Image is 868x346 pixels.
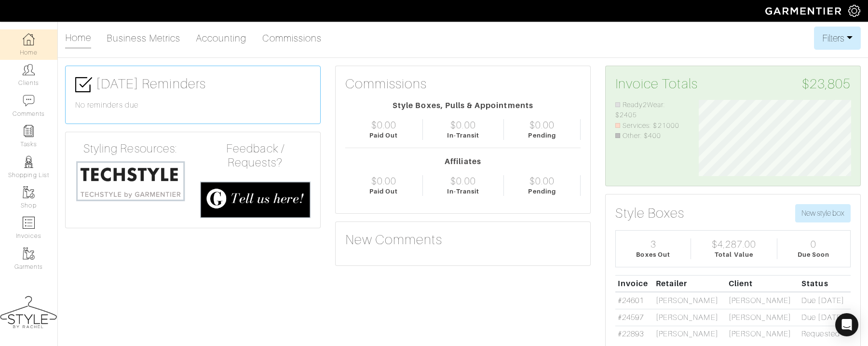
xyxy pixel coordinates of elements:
[615,76,851,92] h3: Invoice Totals
[848,5,860,17] img: gear-icon-white-bd11855cb880d31180b6d7d6211b90ccbf57a29d726f0c71d8c61bd08dd39cc2.png
[23,186,35,198] img: garments-icon-b7da505a4dc4fd61783c78ac3ca0ef83fa9d6f193b1c9dc38574b1d14d53ca28.png
[345,76,427,92] h3: Commissions
[371,175,396,187] div: $0.00
[528,187,556,196] div: Pending
[835,313,858,336] div: Open Intercom Messenger
[615,131,684,141] li: Other: $400
[726,292,799,309] td: [PERSON_NAME]
[653,275,726,292] th: Retailer
[450,175,475,187] div: $0.00
[726,275,799,292] th: Client
[618,313,644,322] a: #24597
[75,101,311,110] h6: No reminders due
[262,28,322,48] a: Commissions
[618,296,644,305] a: #24601
[799,309,850,326] td: Due [DATE]
[200,142,311,170] h4: Feedback / Requests?
[196,28,247,48] a: Accounting
[75,76,311,93] h3: [DATE] Reminders
[345,156,581,167] div: Affiliates
[529,119,555,131] div: $0.00
[369,187,398,196] div: Paid Out
[75,76,92,93] img: check-box-icon-36a4915ff3ba2bd8f6e4f29bc755bb66becd62c870f447fc0dd1365fcfddab58.png
[447,187,480,196] div: In-Transit
[65,28,91,49] a: Home
[653,309,726,326] td: [PERSON_NAME]
[200,181,311,219] img: feedback_requests-3821251ac2bd56c73c230f3229a5b25d6eb027adea667894f41107c140538ee0.png
[760,2,848,19] img: garmentier-logo-header-white-b43fb05a5012e4ada735d5af1a66efaba907eab6374d6393d1fbf88cb4ef424d.png
[726,326,799,342] td: [PERSON_NAME]
[23,248,35,260] img: garments-icon-b7da505a4dc4fd61783c78ac3ca0ef83fa9d6f193b1c9dc38574b1d14d53ca28.png
[615,275,653,292] th: Invoice
[345,100,581,111] div: Style Boxes, Pulls & Appointments
[636,250,670,259] div: Boxes Out
[799,326,850,342] td: Requested
[447,131,480,140] div: In-Transit
[798,250,829,259] div: Due Soon
[715,250,753,259] div: Total Value
[23,217,35,229] img: orders-icon-0abe47150d42831381b5fb84f609e132dff9fe21cb692f30cb5eec754e2cba89.png
[528,131,556,140] div: Pending
[369,131,398,140] div: Paid Out
[653,292,726,309] td: [PERSON_NAME]
[345,232,581,248] h3: New Comments
[618,330,644,338] a: #22893
[615,100,684,121] li: Ready2Wear: $2405
[23,95,35,107] img: comment-icon-a0a6a9ef722e966f86d9cbdc48e553b5cf19dbc54f86b18d962a5391bc8f6eb6.png
[802,76,851,92] span: $23,805
[371,119,396,131] div: $0.00
[450,119,475,131] div: $0.00
[814,27,861,50] button: Filters
[23,125,35,137] img: reminder-icon-8004d30b9f0a5d33ae49ab947aed9ed385cf756f9e5892f1edd6e32f2345188e.png
[712,238,756,250] div: $4,287.00
[529,175,555,187] div: $0.00
[75,160,186,202] img: techstyle-93310999766a10050dc78ceb7f971a75838126fd19372ce40ba20cdf6a89b94b.png
[615,121,684,131] li: Services: $21000
[615,205,685,221] h3: Style Boxes
[799,275,850,292] th: Status
[795,204,851,222] button: New style box
[726,309,799,326] td: [PERSON_NAME]
[799,292,850,309] td: Due [DATE]
[651,238,656,250] div: 3
[23,33,35,45] img: dashboard-icon-dbcd8f5a0b271acd01030246c82b418ddd0df26cd7fceb0bd07c9910d44c42f6.png
[75,142,186,156] h4: Styling Resources:
[23,64,35,76] img: clients-icon-6bae9207a08558b7cb47a8932f037763ab4055f8c8b6bfacd5dc20c3e0201464.png
[23,156,35,168] img: stylists-icon-eb353228a002819b7ec25b43dbf5f0378dd9e0616d9560372ff212230b889e62.png
[811,238,816,250] div: 0
[653,326,726,342] td: [PERSON_NAME]
[107,28,180,48] a: Business Metrics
